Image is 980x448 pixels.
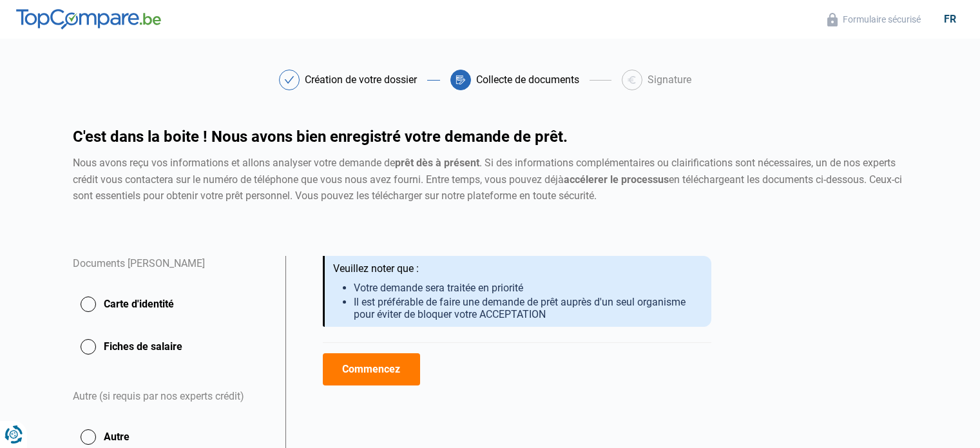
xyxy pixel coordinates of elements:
[564,173,669,186] strong: accélerer le processus
[73,373,270,421] div: Autre (si requis par nos experts crédit)
[395,157,479,169] strong: prêt dès à présent
[16,9,161,30] img: TopCompare.be
[73,331,270,363] button: Fiches de salaire
[73,155,908,204] div: Nous avons reçu vos informations et allons analyser votre demande de . Si des informations complé...
[323,353,420,385] button: Commencez
[648,75,691,85] div: Signature
[354,296,701,320] li: Il est préférable de faire une demande de prêt auprès d'un seul organisme pour éviter de bloquer ...
[823,12,925,27] button: Formulaire sécurisé
[333,262,701,275] div: Veuillez noter que :
[73,288,270,320] button: Carte d'identité
[476,75,579,85] div: Collecte de documents
[354,282,701,294] li: Votre demande sera traitée en priorité
[305,75,417,85] div: Création de votre dossier
[936,13,964,25] div: fr
[73,256,270,288] div: Documents [PERSON_NAME]
[73,129,908,144] h1: C'est dans la boite ! Nous avons bien enregistré votre demande de prêt.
